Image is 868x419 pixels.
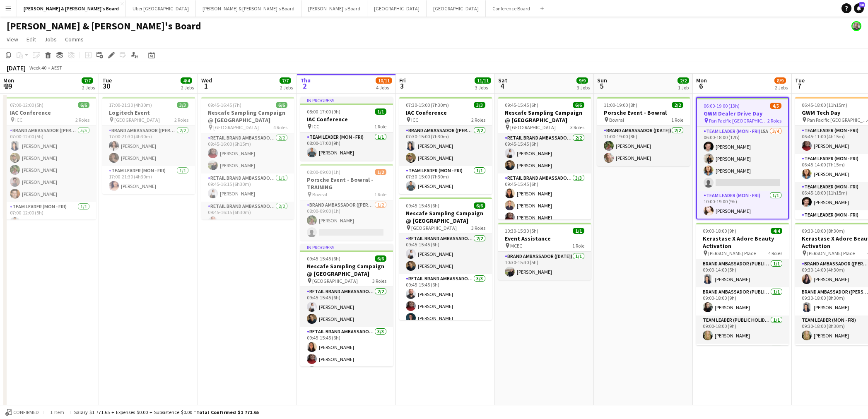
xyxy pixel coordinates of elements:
[276,102,287,108] span: 6/6
[300,200,393,241] app-card-role: Brand Ambassador ([PERSON_NAME])1/208:00-09:00 (1h)[PERSON_NAME]
[23,34,39,45] a: Edit
[696,97,789,219] div: 06:00-19:00 (13h)4/5GWM Dealer Drive Day Pan Pacific [GEOGRAPHIC_DATA]2 RolesTeam Leader (Mon - F...
[510,243,522,249] span: MCEC
[300,77,311,84] span: Thu
[300,132,393,161] app-card-role: Team Leader (Mon - Fri)1/108:00-17:00 (9h)[PERSON_NAME]
[44,36,57,43] span: Jobs
[597,126,690,166] app-card-role: Brand Ambassador ([DATE])2/211:00-19:00 (8h)[PERSON_NAME][PERSON_NAME]
[474,202,485,209] span: 6/6
[696,259,789,287] app-card-role: Brand Ambassador (Public Holiday)1/109:00-14:00 (5h)[PERSON_NAME]
[572,243,584,249] span: 1 Role
[3,77,14,84] span: Mon
[770,103,781,109] span: 4/5
[474,102,485,108] span: 3/3
[696,287,789,315] app-card-role: Brand Ambassador (Public Holiday)1/109:00-18:00 (9h)[PERSON_NAME]
[372,278,386,284] span: 3 Roles
[3,34,22,45] a: View
[851,21,861,31] app-user-avatar: Neil Burton
[301,0,367,17] button: [PERSON_NAME]'s Board
[114,117,160,123] span: [GEOGRAPHIC_DATA]
[498,77,507,84] span: Sat
[399,109,492,116] h3: IAC Conference
[411,225,457,231] span: [GEOGRAPHIC_DATA]
[201,202,294,242] app-card-role: RETAIL Brand Ambassador (Mon - Fri)2/209:45-16:15 (6h30m)[PERSON_NAME]
[201,133,294,173] app-card-role: RETAIL Brand Ambassador (Mon - Fri)2/209:45-16:00 (6h15m)[PERSON_NAME][PERSON_NAME]
[102,97,195,194] app-job-card: 17:00-21:30 (4h30m)3/3Logitech Event [GEOGRAPHIC_DATA]2 RolesBrand Ambassador ([PERSON_NAME])2/21...
[367,0,427,17] button: [GEOGRAPHIC_DATA]
[406,202,439,209] span: 09:45-15:45 (6h)
[695,81,707,91] span: 6
[570,124,584,130] span: 3 Roles
[609,117,624,123] span: Bowral
[374,123,386,130] span: 1 Role
[399,197,492,320] app-job-card: 09:45-15:45 (6h)6/6Nescafe Sampling Campaign @ [GEOGRAPHIC_DATA] [GEOGRAPHIC_DATA]3 RolesRETAIL B...
[300,244,393,366] app-job-card: In progress09:45-15:45 (6h)6/6Nescafe Sampling Campaign @ [GEOGRAPHIC_DATA] [GEOGRAPHIC_DATA]3 Ro...
[3,202,96,230] app-card-role: Team Leader (Mon - Fri)1/107:00-12:00 (5h)[PERSON_NAME]
[498,223,591,280] app-job-card: 10:30-15:30 (5h)1/1Event Assistance MCEC1 RoleBrand Ambassador ([DATE])1/110:30-15:30 (5h)[PERSON...
[196,409,259,415] span: Total Confirmed $1 771.65
[697,110,788,117] h3: GWM Dealer Drive Day
[398,81,406,91] span: 3
[312,278,358,284] span: [GEOGRAPHIC_DATA]
[859,2,865,7] span: 38
[475,84,491,91] div: 3 Jobs
[62,34,87,45] a: Comms
[399,97,492,194] div: 07:30-15:00 (7h30m)3/3IAC Conference ICC2 RolesBrand Ambassador ([PERSON_NAME])2/207:30-15:00 (7h...
[697,191,788,219] app-card-role: Team Leader (Mon - Fri)1/110:00-19:00 (9h)[PERSON_NAME]
[312,123,319,130] span: ICC
[10,102,43,108] span: 07:00-12:00 (5h)
[771,228,782,234] span: 4/4
[200,81,212,91] span: 1
[399,126,492,166] app-card-role: Brand Ambassador ([PERSON_NAME])2/207:30-15:00 (7h30m)[PERSON_NAME][PERSON_NAME]
[201,77,212,84] span: Wed
[2,81,14,91] span: 29
[307,108,340,115] span: 08:00-17:00 (9h)
[399,166,492,194] app-card-role: Team Leader (Mon - Fri)1/107:30-15:00 (7h30m)[PERSON_NAME]
[498,109,591,124] h3: Nescafe Sampling Campaign @ [GEOGRAPHIC_DATA]
[196,0,301,17] button: [PERSON_NAME] & [PERSON_NAME]'s Board
[82,77,93,84] span: 7/7
[696,344,789,372] app-card-role: Brand Ambassador (Public Holiday)1/1
[597,97,690,166] app-job-card: 11:00-19:00 (8h)2/2Porsche Event - Bowral Bowral1 RoleBrand Ambassador ([DATE])2/211:00-19:00 (8h...
[280,77,291,84] span: 7/7
[82,84,95,91] div: 2 Jobs
[486,0,537,17] button: Conference Board
[300,176,393,191] h3: Porsche Event - Bowral - TRAINING
[577,84,590,91] div: 3 Jobs
[708,250,756,256] span: [PERSON_NAME] Place
[375,169,386,175] span: 1/2
[497,81,507,91] span: 4
[794,81,805,91] span: 7
[102,77,112,84] span: Tue
[7,36,18,43] span: View
[704,103,740,109] span: 06:00-19:00 (13h)
[300,116,393,123] h3: IAC Conference
[471,225,485,231] span: 3 Roles
[201,109,294,124] h3: Nescafe Sampling Campaign @ [GEOGRAPHIC_DATA]
[802,228,845,234] span: 09:30-18:00 (8h30m)
[671,117,683,123] span: 1 Role
[300,287,393,327] app-card-role: RETAIL Brand Ambassador (Mon - Fri)2/209:45-15:45 (6h)[PERSON_NAME][PERSON_NAME]
[774,77,786,84] span: 8/9
[300,164,393,241] div: 08:00-09:00 (1h)1/2Porsche Event - Bowral - TRAINING Bowral1 RoleBrand Ambassador ([PERSON_NAME])...
[703,228,736,234] span: 09:00-18:00 (9h)
[299,81,311,91] span: 2
[597,109,690,116] h3: Porsche Event - Bowral
[475,77,491,84] span: 11/11
[678,84,689,91] div: 1 Job
[767,118,781,124] span: 2 Roles
[376,77,392,84] span: 10/11
[696,77,707,84] span: Mon
[376,84,392,91] div: 4 Jobs
[3,126,96,202] app-card-role: Brand Ambassador ([PERSON_NAME])5/507:00-12:00 (5h)[PERSON_NAME][PERSON_NAME][PERSON_NAME][PERSON...
[498,97,591,219] app-job-card: 09:45-15:45 (6h)6/6Nescafe Sampling Campaign @ [GEOGRAPHIC_DATA] [GEOGRAPHIC_DATA]3 RolesRETAIL B...
[375,108,386,115] span: 1/1
[3,109,96,116] h3: IAC Conference
[300,262,393,277] h3: Nescafe Sampling Campaign @ [GEOGRAPHIC_DATA]
[181,84,194,91] div: 2 Jobs
[399,209,492,224] h3: Nescafe Sampling Campaign @ [GEOGRAPHIC_DATA]
[498,252,591,280] app-card-role: Brand Ambassador ([DATE])1/110:30-15:30 (5h)[PERSON_NAME]
[65,36,84,43] span: Comms
[678,77,689,84] span: 2/2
